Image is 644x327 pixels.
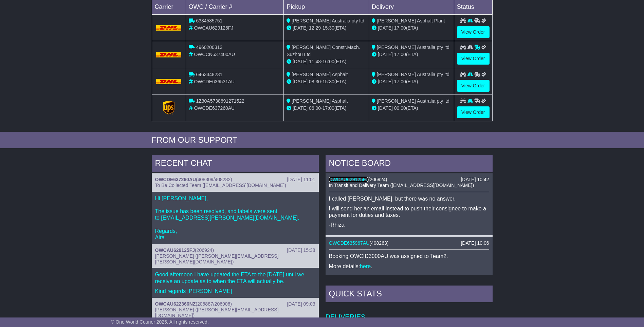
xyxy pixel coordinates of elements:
span: 11:48 [309,59,321,64]
a: View Order [457,53,490,65]
a: OWCAU622366NZ [155,301,196,307]
span: [DATE] [293,105,308,111]
p: -Rhiza [329,222,489,228]
span: 17:00 [394,79,406,84]
span: 12:29 [309,25,321,31]
div: - (ETA) [287,78,366,85]
span: To Be Collected Team ([EMAIL_ADDRESS][DOMAIN_NAME]) [155,183,286,188]
div: Quick Stats [326,286,493,304]
a: here [360,263,371,269]
span: © One World Courier 2025. All rights reserved. [111,319,209,325]
span: OWCDE637260AU [194,105,235,111]
p: Booking OWCID3000AU was assigned to Team2. [329,253,489,259]
span: [PERSON_NAME] ([PERSON_NAME][EMAIL_ADDRESS][PERSON_NAME][DOMAIN_NAME]) [155,253,279,264]
span: 408263 [371,240,387,246]
span: [PERSON_NAME] Australia pty ltd [377,45,449,50]
span: [DATE] [378,25,393,31]
a: View Order [457,26,490,38]
a: OWCDE637260AU [155,177,196,182]
span: 4960200313 [196,45,222,50]
div: ( ) [155,301,315,307]
div: NOTICE BOARD [326,155,493,173]
span: 08:30 [309,79,321,84]
span: [DATE] [378,79,393,84]
span: 206924 [370,177,386,182]
div: (ETA) [372,78,451,85]
span: 17:00 [323,105,334,111]
p: I will send her an email instead to push their consignee to make a payment for duties and taxes. [329,205,489,218]
img: DHL.png [156,52,182,57]
div: [DATE] 15:38 [287,247,315,253]
span: [PERSON_NAME] Australia pty ltd [377,72,449,77]
span: [PERSON_NAME] Constr.Mach. Suzhou Ltd [287,45,360,57]
a: View Order [457,80,490,92]
span: 00:00 [394,105,406,111]
img: GetCarrierServiceLogo [163,101,174,115]
span: [DATE] [293,59,308,64]
span: 15:30 [323,79,334,84]
div: (ETA) [372,24,451,32]
div: [DATE] 11:01 [287,177,315,183]
div: RECENT CHAT [152,155,319,173]
div: - (ETA) [287,24,366,32]
span: 6334585751 [196,18,222,23]
p: Good afternoon I have updated the ETA to the [DATE] until we receive an update as to when the ETA... [155,271,315,284]
div: [DATE] 10:42 [461,177,489,183]
span: [PERSON_NAME] Asphalt Plant [377,18,445,23]
span: [PERSON_NAME] Australia pty ltd [377,98,449,104]
span: [DATE] [378,52,393,57]
span: 408309/408282 [198,177,231,182]
span: [DATE] [293,79,308,84]
a: OWCAU629125FJ [329,177,368,182]
div: [DATE] 09:03 [287,301,315,307]
span: [PERSON_NAME] Australia pty ltd [292,18,364,23]
a: OWCDE635967AU [329,240,370,246]
div: ( ) [155,177,315,183]
span: 15:30 [323,25,334,31]
span: 16:00 [323,59,334,64]
div: - (ETA) [287,105,366,112]
a: View Order [457,106,490,118]
img: DHL.png [156,25,182,31]
p: I called [PERSON_NAME], but there was no answer. [329,195,489,202]
span: [DATE] [293,25,308,31]
div: (ETA) [372,105,451,112]
td: Deliveries [326,304,493,321]
div: ( ) [329,177,489,183]
img: DHL.png [156,79,182,84]
span: 206924 [197,247,213,253]
span: In Transit and Delivery Team ([EMAIL_ADDRESS][DOMAIN_NAME]) [329,183,474,188]
div: - (ETA) [287,58,366,65]
span: 06:00 [309,105,321,111]
div: ( ) [329,240,489,246]
span: 17:00 [394,25,406,31]
span: 17:00 [394,52,406,57]
div: (ETA) [372,51,451,58]
div: [DATE] 10:06 [461,240,489,246]
span: [DATE] [378,105,393,111]
span: [PERSON_NAME] Asphalt [292,72,348,77]
span: 6463348231 [196,72,222,77]
span: 1Z30A5738691271522 [196,98,244,104]
span: [PERSON_NAME] ([PERSON_NAME][EMAIL_ADDRESS][DOMAIN_NAME]) [155,307,279,318]
div: ( ) [155,247,315,253]
span: [PERSON_NAME] Asphalt [292,98,348,104]
p: Hi [PERSON_NAME], The issue has been resolved, and labels were sent to [EMAIL_ADDRESS][PERSON_NAM... [155,195,315,241]
span: OWCAU629125FJ [194,25,233,31]
a: OWCAU629125FJ [155,247,195,253]
p: More details: . [329,263,489,270]
p: Kind regards [PERSON_NAME] [155,288,315,294]
span: OWCDE636531AU [194,79,235,84]
div: FROM OUR SUPPORT [152,135,493,145]
span: OWCCN637400AU [194,52,235,57]
span: 206887/206906 [197,301,230,307]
